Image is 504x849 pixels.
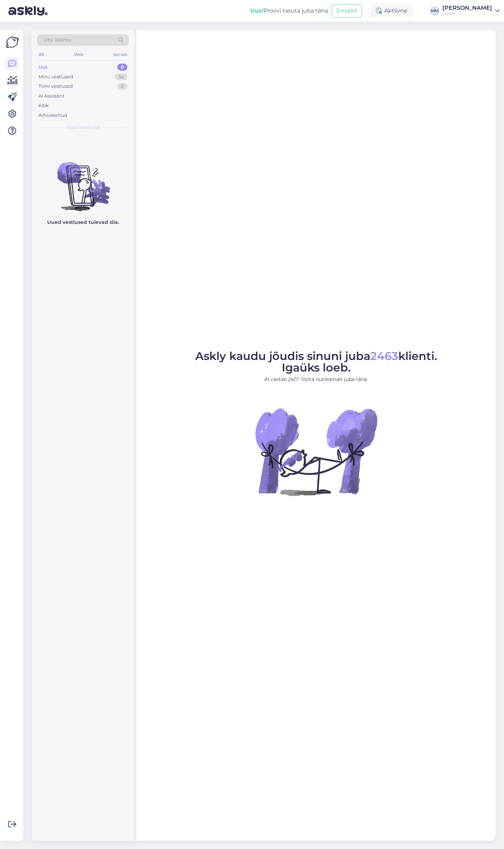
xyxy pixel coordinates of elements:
b: Uus! [250,7,264,14]
div: Socials [112,50,129,59]
div: Aktiivne [370,5,413,17]
button: Emailid [332,4,362,17]
div: Web [72,50,85,59]
div: 0 [117,64,127,71]
span: 2463 [370,349,398,363]
img: No Chat active [253,389,379,515]
span: Uued vestlused [67,124,99,130]
div: Uus [38,64,48,71]
span: Askly kaudu jõudis sinuni juba klienti. Igaüks loeb. [195,349,437,374]
p: AI vastab 24/7. Tööta nutikamalt juba täna. [195,376,437,383]
div: [PERSON_NAME] [442,5,492,11]
div: 0 [117,83,127,90]
div: Kõik [38,102,49,109]
div: Arhiveeritud [38,112,67,119]
div: Lenne [442,11,492,16]
a: [PERSON_NAME]Lenne [442,5,500,16]
span: Otsi kliente [43,36,71,44]
img: No chats [31,149,134,212]
img: Askly Logo [6,36,19,49]
p: Uued vestlused tulevad siia. [47,219,119,226]
div: Proovi tasuta juba täna: [250,7,329,15]
div: 34 [115,73,127,80]
div: All [37,50,45,59]
div: MM [430,6,440,16]
div: AI Assistent [38,93,64,100]
div: Minu vestlused [38,73,73,80]
div: Tiimi vestlused [38,83,73,90]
